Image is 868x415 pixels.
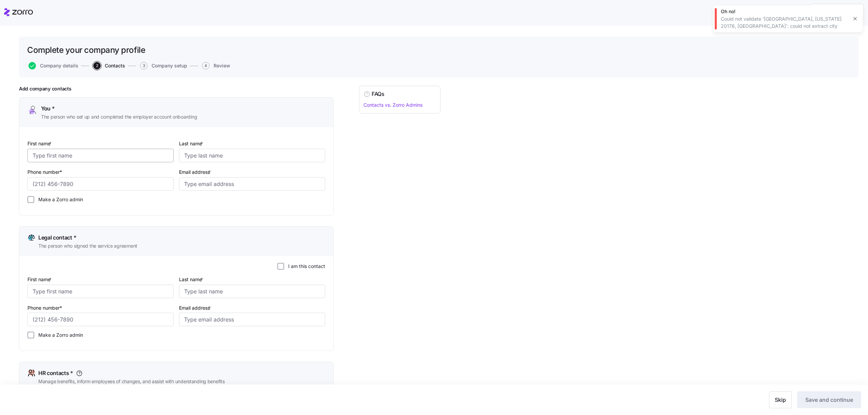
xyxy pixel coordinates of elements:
button: 3Company setup [140,62,187,69]
input: Type first name [27,149,174,162]
a: Company details [27,62,78,69]
h4: FAQs [372,90,384,98]
label: First name [27,276,53,283]
input: Type last name [179,285,325,298]
a: 3Company setup [139,62,187,69]
span: Contacts [105,63,125,68]
input: Type email address [179,313,325,326]
label: Email address [179,168,212,176]
input: Type last name [179,149,325,162]
input: Type email address [179,177,325,191]
span: Legal contact * [38,233,76,242]
label: I am this contact [284,263,325,270]
span: Review [214,63,230,68]
input: (212) 456-7890 [27,177,174,191]
span: 2 [93,62,101,69]
span: The person who signed the service agreement [38,243,137,249]
span: Skip [775,396,786,404]
label: Last name [179,276,204,283]
input: (212) 456-7890 [27,313,174,326]
label: First name [27,140,53,147]
button: Save and continue [797,391,861,408]
h1: Add company contacts [19,86,334,92]
input: Type first name [27,285,174,298]
label: Phone number* [27,304,62,312]
button: Company details [28,62,78,69]
button: 4Review [202,62,230,69]
h1: Complete your company profile [27,45,145,55]
span: HR contacts * [38,369,73,377]
div: Oh no! [721,8,848,15]
button: Skip [769,391,792,408]
label: Phone number* [27,168,62,176]
span: Save and continue [805,396,853,404]
span: Company details [40,63,78,68]
a: Contacts vs. Zorro Admins [363,102,422,108]
label: Email address [179,304,212,312]
span: 4 [202,62,210,69]
span: Company setup [152,63,187,68]
label: Make a Zorro admin [34,332,83,338]
a: 2Contacts [92,62,125,69]
span: The person who set up and completed the employer account onboarding [41,113,197,120]
span: You * [41,104,55,113]
span: Manage benefits, inform employees of changes, and assist with understanding benefits [38,378,224,385]
span: 3 [140,62,147,69]
label: Make a Zorro admin [34,196,83,203]
label: Last name [179,140,204,147]
a: 4Review [201,62,230,69]
div: Could not validate '[GEOGRAPHIC_DATA], [US_STATE] 20176, [GEOGRAPHIC_DATA]': could not extract city [721,16,848,29]
button: 2Contacts [93,62,125,69]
